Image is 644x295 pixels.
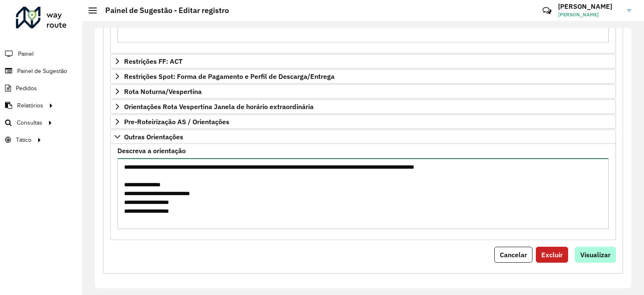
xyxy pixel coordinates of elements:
[117,146,186,156] label: Descreva a orientação
[17,118,42,127] span: Consultas
[124,88,202,95] span: Rota Noturna/Vespertina
[110,144,616,240] div: Outras Orientações
[124,133,183,140] span: Outras Orientações
[16,136,31,144] span: Tático
[538,2,556,20] a: Contato Rápido
[110,115,616,129] a: Pre-Roteirização AS / Orientações
[558,11,621,18] span: [PERSON_NAME]
[124,58,182,65] span: Restrições FF: ACT
[558,3,621,10] h3: [PERSON_NAME]
[124,103,314,110] span: Orientações Rota Vespertina Janela de horário extraordinária
[124,118,229,125] span: Pre-Roteirização AS / Orientações
[124,73,335,80] span: Restrições Spot: Forma de Pagamento e Perfil de Descarga/Entrega
[110,84,616,99] a: Rota Noturna/Vespertina
[17,67,67,76] span: Painel de Sugestão
[110,69,616,84] a: Restrições Spot: Forma de Pagamento e Perfil de Descarga/Entrega
[97,6,229,15] h2: Painel de Sugestão - Editar registro
[17,101,43,110] span: Relatórios
[536,247,568,263] button: Excluir
[541,251,563,259] span: Excluir
[16,84,37,93] span: Pedidos
[580,251,610,259] span: Visualizar
[575,247,616,263] button: Visualizar
[110,99,616,114] a: Orientações Rota Vespertina Janela de horário extraordinária
[110,130,616,144] a: Outras Orientações
[494,247,532,263] button: Cancelar
[110,54,616,68] a: Restrições FF: ACT
[18,50,34,58] span: Painel
[500,251,527,259] span: Cancelar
